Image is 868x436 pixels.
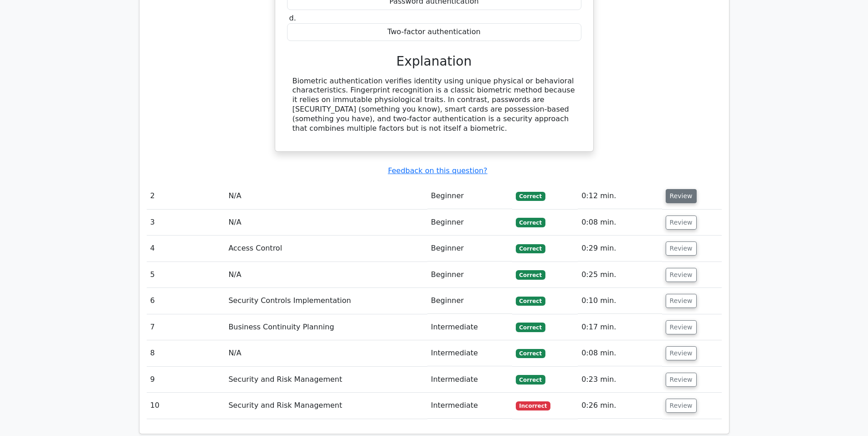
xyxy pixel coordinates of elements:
[427,236,512,262] td: Beginner
[225,314,427,340] td: Business Continuity Planning
[666,241,697,256] button: Review
[293,54,576,69] h3: Explanation
[427,314,512,340] td: Intermediate
[516,297,545,306] span: Correct
[225,210,427,236] td: N/A
[516,401,551,410] span: Incorrect
[516,375,545,384] span: Correct
[516,323,545,332] span: Correct
[578,262,662,288] td: 0:25 min.
[147,288,225,314] td: 6
[225,340,427,366] td: N/A
[147,183,225,209] td: 2
[225,236,427,262] td: Access Control
[427,340,512,366] td: Intermediate
[578,393,662,419] td: 0:26 min.
[289,14,296,22] span: d.
[516,192,545,201] span: Correct
[147,393,225,419] td: 10
[287,23,581,41] div: Two-factor authentication
[225,393,427,419] td: Security and Risk Management
[666,399,697,413] button: Review
[578,183,662,209] td: 0:12 min.
[388,166,487,175] a: Feedback on this question?
[427,210,512,236] td: Beginner
[578,236,662,262] td: 0:29 min.
[225,367,427,393] td: Security and Risk Management
[516,270,545,279] span: Correct
[147,340,225,366] td: 8
[147,210,225,236] td: 3
[578,340,662,366] td: 0:08 min.
[578,367,662,393] td: 0:23 min.
[666,320,697,334] button: Review
[225,183,427,209] td: N/A
[666,215,697,230] button: Review
[666,346,697,360] button: Review
[666,189,697,203] button: Review
[427,367,512,393] td: Intermediate
[578,288,662,314] td: 0:10 min.
[427,288,512,314] td: Beginner
[225,288,427,314] td: Security Controls Implementation
[293,77,576,133] div: Biometric authentication verifies identity using unique physical or behavioral characteristics. F...
[666,268,697,282] button: Review
[516,218,545,227] span: Correct
[578,210,662,236] td: 0:08 min.
[147,367,225,393] td: 9
[578,314,662,340] td: 0:17 min.
[666,373,697,387] button: Review
[516,244,545,253] span: Correct
[147,262,225,288] td: 5
[516,349,545,358] span: Correct
[147,236,225,262] td: 4
[666,294,697,308] button: Review
[427,262,512,288] td: Beginner
[427,393,512,419] td: Intermediate
[147,314,225,340] td: 7
[427,183,512,209] td: Beginner
[225,262,427,288] td: N/A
